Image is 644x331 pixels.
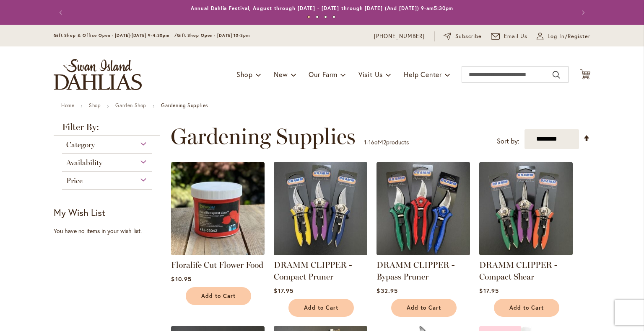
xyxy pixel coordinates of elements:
span: Price [66,176,83,185]
button: 3 of 4 [324,15,327,18]
span: $17.95 [274,287,293,295]
span: Add to Cart [304,304,338,311]
p: - of products [364,136,409,149]
a: Log In/Register [537,32,590,41]
span: Add to Cart [407,304,441,311]
a: Shop [89,102,101,108]
a: [PHONE_NUMBER] [374,32,425,41]
button: Add to Cart [391,299,457,317]
img: Floralife Cut Flower Food [171,162,265,255]
a: Home [61,102,74,108]
span: Log In/Register [548,32,590,41]
a: DRAMM CLIPPER - Compact Pruner [274,249,367,257]
span: Visit Us [358,70,383,79]
a: Floralife Cut Flower Food [171,249,265,257]
span: Gardening Supplies [171,124,356,149]
a: DRAMM CLIPPER - Compact Shear [479,249,573,257]
strong: Filter By: [54,123,160,136]
div: You have no items in your wish list. [54,227,166,235]
img: DRAMM CLIPPER - Bypass Pruner [377,162,470,255]
a: Subscribe [444,32,482,41]
span: Availability [66,158,102,167]
button: 1 of 4 [307,15,310,18]
span: $17.95 [479,287,499,295]
a: DRAMM CLIPPER - Bypass Pruner [377,249,470,257]
a: Garden Shop [115,102,146,108]
span: Add to Cart [201,293,236,300]
a: DRAMM CLIPPER - Bypass Pruner [377,260,454,282]
span: Gift Shop Open - [DATE] 10-3pm [177,33,250,38]
span: Add to Cart [509,304,544,311]
strong: My Wish List [54,206,105,218]
span: Help Center [404,70,442,79]
a: DRAMM CLIPPER - Compact Pruner [274,260,352,282]
button: 2 of 4 [316,15,319,18]
img: DRAMM CLIPPER - Compact Pruner [274,162,367,255]
strong: Gardening Supplies [161,102,208,108]
button: Next [574,4,590,21]
span: 16 [369,138,374,146]
button: 4 of 4 [332,15,335,18]
span: $32.95 [377,287,397,295]
span: 42 [380,138,386,146]
span: $10.95 [171,275,191,283]
a: store logo [54,59,142,90]
span: Our Farm [309,70,337,79]
span: New [274,70,288,79]
button: Add to Cart [186,287,251,305]
span: Category [66,140,95,149]
a: Annual Dahlia Festival, August through [DATE] - [DATE] through [DATE] (And [DATE]) 9-am5:30pm [191,5,454,11]
span: Subscribe [455,32,482,41]
button: Previous [54,4,70,21]
span: 1 [364,138,366,146]
a: Floralife Cut Flower Food [171,260,263,270]
img: DRAMM CLIPPER - Compact Shear [479,162,573,255]
span: Shop [236,70,253,79]
span: Email Us [504,32,528,41]
a: Email Us [491,32,528,41]
button: Add to Cart [288,299,354,317]
button: Add to Cart [494,299,559,317]
span: Gift Shop & Office Open - [DATE]-[DATE] 9-4:30pm / [54,33,177,38]
label: Sort by: [497,133,519,149]
a: DRAMM CLIPPER - Compact Shear [479,260,557,282]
